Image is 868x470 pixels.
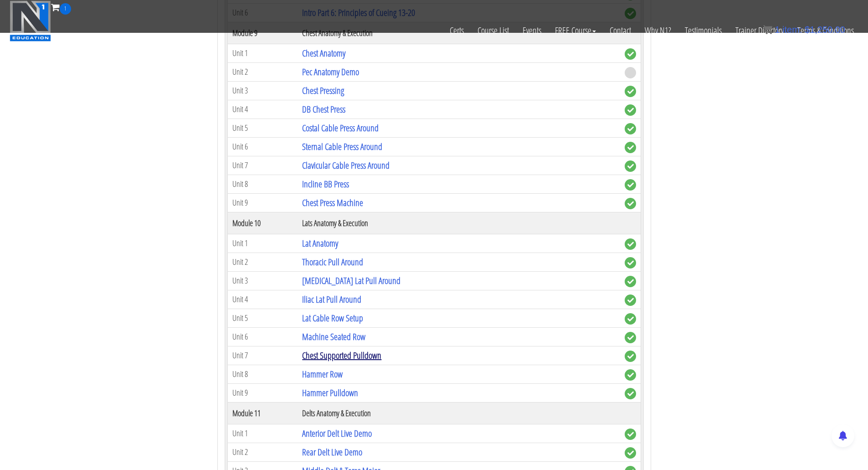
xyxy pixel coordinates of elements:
a: Lat Anatomy [302,237,338,249]
a: Chest Press Machine [302,196,363,209]
th: Module 11 [227,402,298,424]
a: Why N1? [638,15,678,46]
a: Clavicular Cable Press Around [302,159,390,171]
td: Unit 4 [227,290,298,309]
td: Unit 5 [227,309,298,327]
a: Anterior Delt Live Demo [302,427,372,439]
a: Iliac Lat Pull Around [302,293,361,305]
span: complete [625,351,636,362]
td: Unit 1 [227,234,298,253]
a: Costal Cable Press Around [302,122,379,134]
span: complete [625,276,636,287]
a: Machine Seated Row [302,331,365,343]
a: [MEDICAL_DATA] Lat Pull Around [302,274,401,287]
td: Unit 9 [227,193,298,212]
span: complete [625,160,636,172]
a: Chest Pressing [302,84,344,97]
a: DB Chest Press [302,103,345,115]
a: Terms & Conditions [791,15,861,46]
a: Course List [471,15,516,46]
a: Hammer Row [302,368,343,380]
td: Unit 7 [227,156,298,175]
bdi: 1,250.00 [805,25,845,35]
a: Incline BB Press [302,178,349,190]
a: Thoracic Pull Around [302,256,363,268]
a: Hammer Pulldown [302,387,358,399]
td: Unit 2 [227,62,298,81]
span: complete [625,257,636,269]
td: Unit 5 [227,119,298,137]
span: complete [625,332,636,343]
a: FREE Course [548,15,603,46]
td: Unit 8 [227,175,298,193]
td: Unit 2 [227,253,298,271]
span: 1 [60,3,71,15]
span: complete [625,238,636,250]
a: Events [516,15,548,46]
td: Unit 9 [227,383,298,402]
a: Contact [603,15,638,46]
span: complete [625,313,636,325]
a: Pec Anatomy Demo [302,66,359,78]
span: complete [625,142,636,153]
a: Chest Anatomy [302,47,345,59]
a: Sternal Cable Press Around [302,140,382,153]
span: complete [625,388,636,399]
span: item: [782,25,802,35]
td: Unit 2 [227,443,298,461]
td: Unit 4 [227,100,298,119]
td: Unit 3 [227,81,298,100]
img: icon11.png [763,25,772,34]
span: complete [625,294,636,306]
span: complete [625,447,636,459]
a: Certs [443,15,471,46]
img: n1-education [10,0,51,41]
th: Delts Anatomy & Execution [298,402,620,424]
span: complete [625,369,636,381]
th: Module 10 [227,212,298,234]
a: Rear Delt Live Demo [302,446,362,458]
span: complete [625,179,636,191]
a: Trainer Directory [729,15,791,46]
td: Unit 6 [227,327,298,346]
a: Testimonials [678,15,729,46]
span: complete [625,198,636,209]
a: Chest Supported Pulldown [302,349,381,362]
td: Unit 3 [227,271,298,290]
span: complete [625,104,636,116]
td: Unit 7 [227,346,298,365]
td: Unit 1 [227,44,298,62]
a: Lat Cable Row Setup [302,312,363,324]
td: Unit 8 [227,365,298,383]
td: Unit 6 [227,137,298,156]
th: Lats Anatomy & Execution [298,212,620,234]
td: Unit 1 [227,424,298,443]
a: 1 item: $1,250.00 [763,25,845,35]
span: complete [625,86,636,97]
span: complete [625,48,636,60]
span: complete [625,123,636,134]
span: complete [625,429,636,440]
span: $ [805,25,810,35]
span: 1 [775,25,780,35]
a: 1 [51,1,71,13]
